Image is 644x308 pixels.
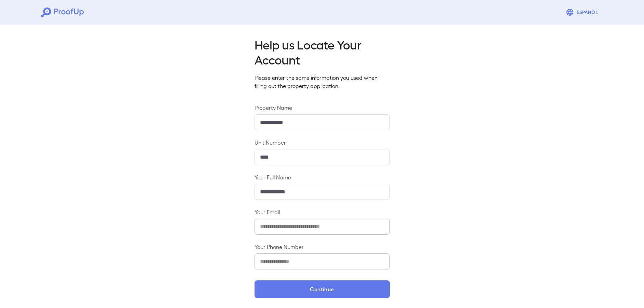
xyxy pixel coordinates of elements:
[255,173,390,181] label: Your Full Name
[255,74,390,90] p: Please enter the same information you used when filling out the property application.
[563,5,603,19] button: Espanõl
[255,280,390,298] button: Continue
[255,208,390,216] label: Your Email
[255,138,390,146] label: Unit Number
[255,243,390,251] label: Your Phone Number
[255,104,390,112] label: Property Name
[255,37,390,67] h2: Help us Locate Your Account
